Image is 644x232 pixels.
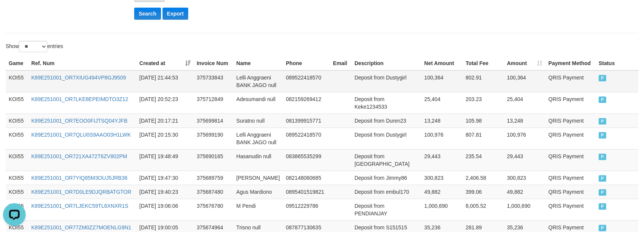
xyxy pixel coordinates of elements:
span: PAID [599,225,606,231]
td: [DATE] 20:15:30 [136,128,194,149]
td: Deposit from Dustygirl [351,128,421,149]
td: 081399915771 [283,114,330,128]
td: [DATE] 20:17:21 [136,114,194,128]
td: 235.54 [463,149,504,171]
td: Deposit from PENDIANJAY [351,199,421,220]
td: KOI55 [6,185,28,199]
td: KOI55 [6,114,28,128]
button: Open LiveChat chat widget [3,3,26,26]
td: KOI55 [6,171,28,185]
td: 203.23 [463,92,504,114]
a: K89E251001_OR7EOO0FIJTSQ04YJFB [31,118,127,124]
td: [DATE] 19:48:49 [136,149,194,171]
td: 100,976 [421,128,463,149]
td: KOI55 [6,199,28,220]
td: Deposit from [GEOGRAPHIC_DATA] [351,149,421,171]
td: 375699190 [194,128,233,149]
td: QRIS Payment [545,70,596,92]
td: Lelli Anggraeni BANK JAGO null [233,128,283,149]
td: M Pendi [233,199,283,220]
td: QRIS Payment [545,149,596,171]
th: Status [596,56,638,70]
th: Game [6,56,28,70]
td: QRIS Payment [545,185,596,199]
a: K89E251001_OR77ZM0ZZ7MOENLG9N1 [31,224,132,230]
td: Agus Mardiono [233,185,283,199]
th: Name [233,56,283,70]
td: 29,443 [504,149,545,171]
th: Created at: activate to sort column ascending [136,56,194,70]
td: KOI55 [6,149,28,171]
td: 0895401519821 [283,185,330,199]
th: Email [330,56,351,70]
span: PAID [599,203,606,210]
td: 089522418570 [283,128,330,149]
td: 089522418570 [283,70,330,92]
td: [DATE] 19:47:30 [136,171,194,185]
td: 100,976 [504,128,545,149]
td: Deposit from embul170 [351,185,421,199]
td: [DATE] 21:44:53 [136,70,194,92]
th: Phone [283,56,330,70]
td: [DATE] 19:40:23 [136,185,194,199]
td: 13,248 [504,114,545,128]
td: 375687480 [194,185,233,199]
td: 375690165 [194,149,233,171]
td: Deposit from Dustygirl [351,70,421,92]
th: Amount: activate to sort column ascending [504,56,545,70]
td: 29,443 [421,149,463,171]
span: PAID [599,154,606,160]
th: Net Amount [421,56,463,70]
a: K89E251001_OR7D0LE9DJQRBATGTOR [31,189,132,195]
td: 375712849 [194,92,233,114]
td: 8,005.52 [463,199,504,220]
td: QRIS Payment [545,114,596,128]
select: Showentries [19,41,47,52]
td: Lelli Anggraeni BANK JAGO null [233,70,283,92]
td: 300,823 [504,171,545,185]
td: [DATE] 20:52:23 [136,92,194,114]
span: PAID [599,189,606,196]
a: K89E251001_OR721XA472T6ZV802PM [31,153,127,159]
td: KOI55 [6,92,28,114]
th: Description [351,56,421,70]
td: 083865535299 [283,149,330,171]
span: PAID [599,75,606,81]
td: 13,248 [421,114,463,128]
span: PAID [599,175,606,182]
td: 375699814 [194,114,233,128]
td: 1,000,690 [504,199,545,220]
td: [PERSON_NAME] [233,171,283,185]
td: QRIS Payment [545,92,596,114]
th: Ref. Num [28,56,136,70]
th: Total Fee [463,56,504,70]
td: Hasanudin null [233,149,283,171]
td: 100,364 [421,70,463,92]
td: 399.06 [463,185,504,199]
td: 25,404 [504,92,545,114]
span: PAID [599,97,606,103]
th: Invoice Num [194,56,233,70]
td: 375689759 [194,171,233,185]
button: Search [134,8,161,20]
td: 807.81 [463,128,504,149]
td: 802.91 [463,70,504,92]
th: Payment Method [545,56,596,70]
td: 100,364 [504,70,545,92]
td: 082148060685 [283,171,330,185]
span: PAID [599,118,606,125]
td: 105.98 [463,114,504,128]
td: 49,882 [504,185,545,199]
td: 25,404 [421,92,463,114]
a: K89E251001_OR7XIUG494VP8GJ9509 [31,75,126,81]
td: Suratno null [233,114,283,128]
td: [DATE] 19:06:06 [136,199,194,220]
button: Export [163,8,188,20]
td: QRIS Payment [545,128,596,149]
a: K89E251001_OR7QLU0S9AAO03H1LWK [31,132,131,138]
span: PAID [599,132,606,139]
td: Deposit from Jimmy86 [351,171,421,185]
td: KOI55 [6,70,28,92]
a: K89E251001_OR7LJEKC59TL6XNXR1S [31,203,128,209]
a: K89E251001_OR7LKE8EPEIMDTO3Z12 [31,96,128,102]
